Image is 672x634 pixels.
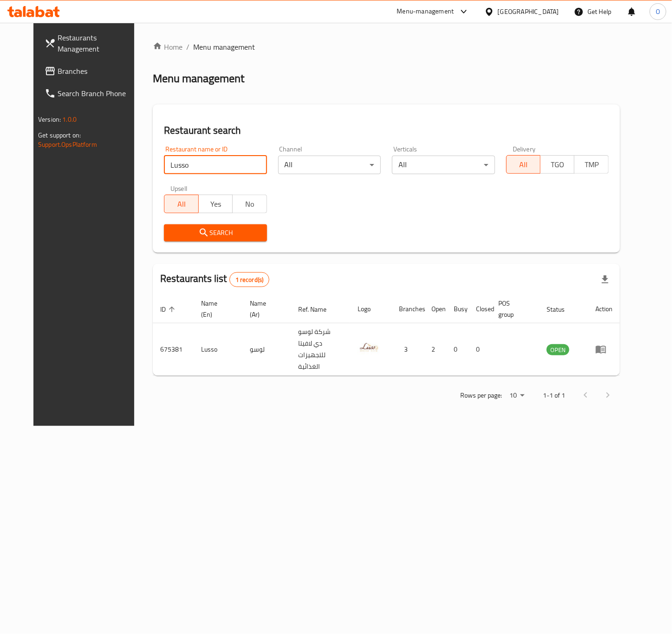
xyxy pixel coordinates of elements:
[37,60,146,82] a: Branches
[547,345,569,355] span: OPEN
[540,155,574,174] button: TGO
[544,158,571,171] span: TGO
[242,323,291,376] td: لوسو
[498,7,559,17] div: [GEOGRAPHIC_DATA]
[201,298,231,320] span: Name (En)
[278,156,381,174] div: All
[299,304,339,315] span: Ref. Name
[229,272,270,287] div: Total records count
[232,195,267,213] button: No
[392,323,424,376] td: 3
[58,65,138,77] span: Branches
[170,185,188,192] label: Upsell
[38,113,61,125] span: Version:
[38,129,81,141] span: Get support on:
[186,41,189,52] li: /
[164,156,267,174] input: Search for restaurant name or ID..
[194,323,242,376] td: Lusso
[38,138,97,150] a: Support.OpsPlatform
[160,304,178,315] span: ID
[424,323,447,376] td: 2
[160,272,269,287] h2: Restaurants list
[291,323,350,376] td: شركة لوسو دي لافيتا للتجهيزات الغذائية
[506,155,541,174] button: All
[447,323,469,376] td: 0
[547,304,577,315] span: Status
[350,295,392,323] th: Logo
[62,113,77,125] span: 1.0.0
[153,295,620,376] table: enhanced table
[469,295,491,323] th: Closed
[513,146,536,152] label: Delivery
[447,295,469,323] th: Busy
[37,82,146,105] a: Search Branch Phone
[594,268,616,291] div: Export file
[392,295,424,323] th: Branches
[574,155,608,174] button: TMP
[499,298,528,320] span: POS group
[168,197,195,211] span: All
[164,195,198,213] button: All
[58,88,138,99] span: Search Branch Phone
[547,344,569,355] div: OPEN
[37,26,146,60] a: Restaurants Management
[543,390,565,401] p: 1-1 of 1
[193,41,255,52] span: Menu management
[250,298,280,320] span: Name (Ar)
[153,71,244,86] h2: Menu management
[578,158,605,171] span: TMP
[153,41,183,52] a: Home
[164,124,609,137] h2: Restaurant search
[397,6,454,17] div: Menu-management
[202,197,229,211] span: Yes
[198,195,233,213] button: Yes
[153,41,620,52] nav: breadcrumb
[171,227,259,239] span: Search
[424,295,447,323] th: Open
[506,389,528,403] div: Rows per page:
[358,336,381,359] img: Lusso
[153,323,194,376] td: 675381
[460,390,502,401] p: Rows per page:
[656,7,660,17] span: O
[164,224,267,242] button: Search
[469,323,491,376] td: 0
[588,295,620,323] th: Action
[392,156,495,174] div: All
[510,158,537,171] span: All
[230,275,269,284] span: 1 record(s)
[236,197,263,211] span: No
[58,32,138,54] span: Restaurants Management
